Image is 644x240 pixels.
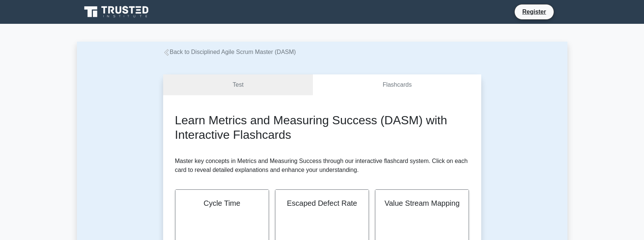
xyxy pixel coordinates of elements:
[518,7,550,16] a: Register
[313,74,481,96] a: Flashcards
[384,199,460,208] h2: Value Stream Mapping
[184,199,260,208] h2: Cycle Time
[175,113,469,142] h2: Learn Metrics and Measuring Success (DASM) with Interactive Flashcards
[284,199,360,208] h2: Escaped Defect Rate
[175,157,469,175] p: Master key concepts in Metrics and Measuring Success through our interactive flashcard system. Cl...
[163,49,296,55] a: Back to Disciplined Agile Scrum Master (DASM)
[163,74,313,96] a: Test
